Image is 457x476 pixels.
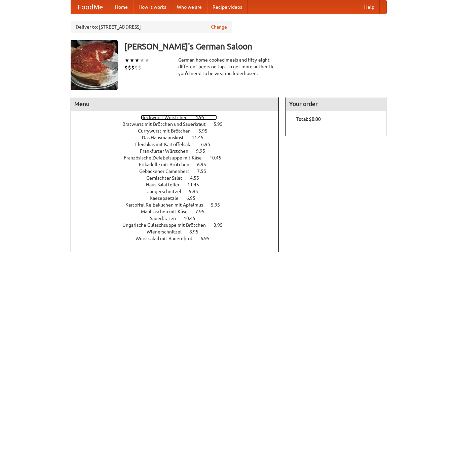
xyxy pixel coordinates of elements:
h4: Menu [71,97,279,111]
span: 10.45 [210,155,228,160]
li: ★ [135,57,140,64]
a: Gemischter Salat 4.55 [146,175,212,181]
li: ★ [140,57,145,64]
a: Bockwurst Würstchen 4.95 [141,115,217,120]
span: Sauerbraten [150,216,183,221]
a: Wienerschnitzel 8.95 [147,229,211,234]
span: 6.95 [186,195,202,201]
span: 11.45 [187,182,206,187]
a: Das Hausmannskost 11.45 [142,135,216,140]
a: Recipe videos [207,0,247,14]
span: 9.95 [196,148,212,154]
span: 9.95 [189,189,205,194]
span: Currywurst mit Brötchen [138,128,197,134]
a: Bratwurst mit Brötchen und Sauerkraut 5.95 [122,121,235,127]
a: Französische Zwiebelsuppe mit Käse 10.45 [124,155,234,160]
li: $ [131,64,135,71]
span: Jaegerschnitzel [147,189,188,194]
span: 6.95 [201,142,217,147]
li: $ [135,64,138,71]
b: Total: $0.00 [296,116,321,122]
span: 4.95 [195,115,211,120]
span: 3.95 [214,222,229,228]
a: Kaesepaetzle 6.95 [150,195,208,201]
span: 7.95 [195,209,211,214]
span: 5.95 [214,121,229,127]
div: Deliver to: [STREET_ADDRESS] [71,21,232,33]
span: 7.55 [197,169,213,174]
span: Maultaschen mit Käse [141,209,194,214]
span: Bockwurst Würstchen [141,115,194,120]
span: Kaesepaetzle [150,195,185,201]
a: Frikadelle mit Brötchen 6.95 [139,162,219,167]
a: How it works [133,0,172,14]
a: Frankfurter Würstchen 9.95 [140,148,218,154]
a: Currywurst mit Brötchen 5.95 [138,128,220,134]
span: 6.95 [197,162,213,167]
span: Das Hausmannskost [142,135,191,140]
li: $ [138,64,141,71]
li: ★ [129,57,135,64]
span: 11.45 [192,135,210,140]
a: Who we are [172,0,207,14]
span: Ungarische Gulaschsuppe mit Brötchen [122,222,213,228]
span: Gebackener Camenbert [139,169,196,174]
span: 10.45 [184,216,202,221]
li: $ [128,64,131,71]
li: ★ [145,57,150,64]
a: Sauerbraten 10.45 [150,216,208,221]
span: Kartoffel Reibekuchen mit Apfelmus [125,202,210,208]
a: Jaegerschnitzel 9.95 [147,189,211,194]
span: Wienerschnitzel [147,229,188,234]
li: $ [124,64,128,71]
span: 5.95 [198,128,214,134]
a: Home [110,0,133,14]
a: Ungarische Gulaschsuppe mit Brötchen 3.95 [122,222,235,228]
a: Maultaschen mit Käse 7.95 [141,209,217,214]
span: Wurstsalad mit Bauernbrot [136,236,199,241]
span: Frikadelle mit Brötchen [139,162,196,167]
a: Wurstsalad mit Bauernbrot 6.95 [136,236,222,241]
span: 5.95 [211,202,227,208]
span: Frankfurter Würstchen [140,148,195,154]
a: Haus Salatteller 11.45 [146,182,212,187]
a: Gebackener Camenbert 7.55 [139,169,219,174]
a: Help [359,0,380,14]
h4: Your order [286,97,386,111]
a: FoodMe [71,0,110,14]
h3: [PERSON_NAME]'s German Saloon [124,40,387,53]
a: Change [211,24,227,30]
li: ★ [124,57,129,64]
a: Fleishkas mit Kartoffelsalat 6.95 [135,142,223,147]
span: Haus Salatteller [146,182,186,187]
span: 4.55 [190,175,206,181]
span: Bratwurst mit Brötchen und Sauerkraut [122,121,213,127]
span: Gemischter Salat [146,175,189,181]
a: Kartoffel Reibekuchen mit Apfelmus 5.95 [125,202,232,208]
div: German home-cooked meals and fifty-eight different beers on tap. To get more authentic, you'd nee... [178,57,279,77]
span: 6.95 [200,236,216,241]
span: 8.95 [189,229,205,234]
span: Französische Zwiebelsuppe mit Käse [124,155,208,160]
span: Fleishkas mit Kartoffelsalat [135,142,200,147]
img: angular.jpg [71,40,118,90]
